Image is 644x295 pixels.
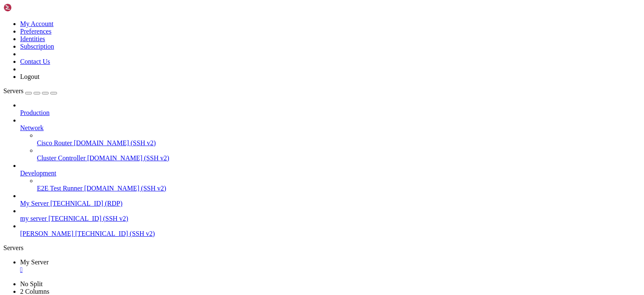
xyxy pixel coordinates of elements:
a: [PERSON_NAME] [TECHNICAL_ID] (SSH v2) [20,230,641,238]
span: [PERSON_NAME] [20,230,73,237]
span: [DOMAIN_NAME] (SSH v2) [84,185,166,192]
li: my server [TECHNICAL_ID] (SSH v2) [20,207,641,222]
span: [DOMAIN_NAME] (SSH v2) [74,139,156,146]
a: Production [20,109,641,117]
span: Network [20,124,44,131]
a: Subscription [20,43,54,50]
a: My Account [20,20,54,27]
a: Development [20,170,641,177]
span: Production [20,109,49,116]
a: 2 Columns [20,288,49,295]
span: Servers [3,87,23,94]
img: Shellngn [3,3,52,12]
a: My Server [TECHNICAL_ID] (RDP) [20,200,641,207]
li: Cluster Controller [DOMAIN_NAME] (SSH v2) [37,147,641,162]
li: My Server [TECHNICAL_ID] (RDP) [20,192,641,207]
span: Development [20,170,56,177]
a: No Split [20,280,43,287]
span: [TECHNICAL_ID] (SSH v2) [49,215,128,222]
a: E2E Test Runner [DOMAIN_NAME] (SSH v2) [37,185,641,192]
span: E2E Test Runner [37,185,83,192]
li: Development [20,162,641,192]
span: [TECHNICAL_ID] (RDP) [50,200,122,207]
span: My Server [20,258,49,266]
a: Servers [3,87,57,94]
a:  [20,266,641,274]
a: Cluster Controller [DOMAIN_NAME] (SSH v2) [37,154,641,162]
div: Servers [3,244,641,252]
span: my server [20,215,47,222]
span: [TECHNICAL_ID] (SSH v2) [75,230,155,237]
a: Contact Us [20,58,50,65]
a: Identities [20,35,45,42]
li: Production [20,102,641,117]
li: Cisco Router [DOMAIN_NAME] (SSH v2) [37,132,641,147]
li: [PERSON_NAME] [TECHNICAL_ID] (SSH v2) [20,222,641,238]
span: [DOMAIN_NAME] (SSH v2) [87,154,169,162]
a: my server [TECHNICAL_ID] (SSH v2) [20,215,641,222]
li: Network [20,117,641,162]
span: My Server [20,200,49,207]
a: Cisco Router [DOMAIN_NAME] (SSH v2) [37,139,641,147]
a: Logout [20,73,39,80]
span: Cluster Controller [37,154,86,162]
a: Network [20,124,641,132]
span: Cisco Router [37,139,72,146]
li: E2E Test Runner [DOMAIN_NAME] (SSH v2) [37,177,641,192]
a: Preferences [20,28,52,35]
a: My Server [20,258,641,274]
